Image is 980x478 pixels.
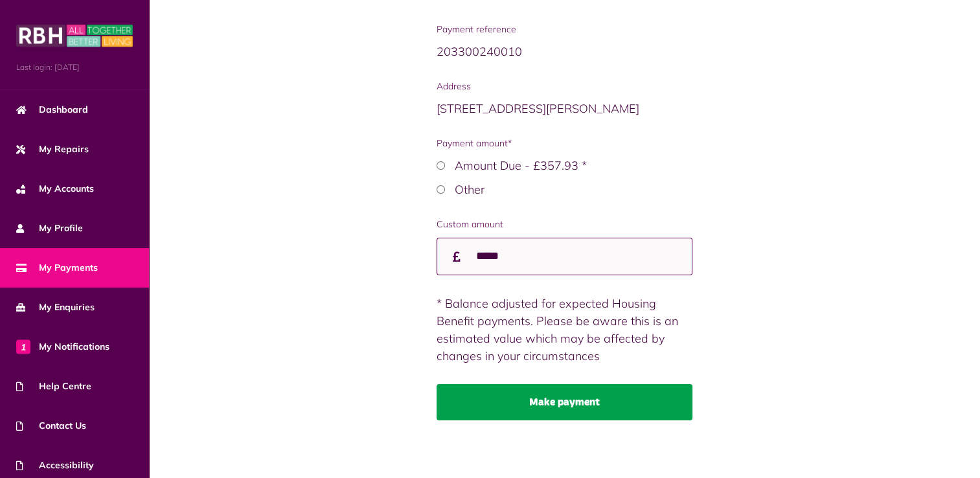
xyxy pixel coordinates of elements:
span: Last login: [DATE] [16,62,133,73]
label: Custom amount [437,218,692,231]
img: MyRBH [16,23,133,49]
span: My Payments [16,261,98,275]
span: Help Centre [16,380,91,393]
span: * Balance adjusted for expected Housing Benefit payments. Please be aware this is an estimated va... [437,296,678,363]
span: [STREET_ADDRESS][PERSON_NAME] [437,101,639,116]
span: Accessibility [16,459,94,472]
span: My Enquiries [16,301,95,314]
span: Payment reference [437,23,692,36]
button: Make payment [437,384,692,420]
span: Payment amount* [437,137,692,150]
span: My Notifications [16,340,109,354]
span: My Accounts [16,182,94,196]
label: Other [455,182,484,197]
span: 1 [16,339,30,354]
span: Dashboard [16,103,88,117]
span: My Profile [16,222,83,235]
span: 203300240010 [437,44,522,59]
label: Amount Due - £357.93 * [455,158,587,173]
span: Contact Us [16,419,86,433]
span: My Repairs [16,142,89,156]
span: Address [437,80,692,93]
